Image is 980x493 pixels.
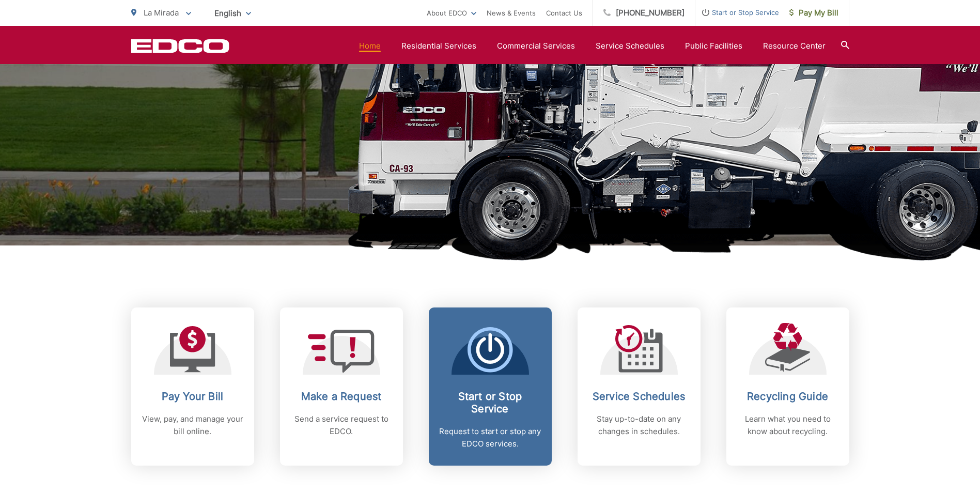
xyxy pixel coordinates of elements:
[578,307,701,466] a: Service Schedules Stay up-to-date on any changes in schedules.
[207,4,259,22] span: English
[726,307,849,466] a: Recycling Guide Learn what you need to know about recycling.
[763,40,826,52] a: Resource Center
[546,7,582,19] a: Contact Us
[144,8,179,18] span: La Mirada
[685,40,742,52] a: Public Facilities
[737,390,839,403] h2: Recycling Guide
[487,7,536,19] a: News & Events
[588,390,690,403] h2: Service Schedules
[142,390,244,403] h2: Pay Your Bill
[737,413,839,438] p: Learn what you need to know about recycling.
[131,307,254,466] a: Pay Your Bill View, pay, and manage your bill online.
[588,413,690,438] p: Stay up-to-date on any changes in schedules.
[290,390,393,403] h2: Make a Request
[359,40,381,52] a: Home
[789,7,838,19] span: Pay My Bill
[142,413,244,438] p: View, pay, and manage your bill online.
[497,40,575,52] a: Commercial Services
[290,413,393,438] p: Send a service request to EDCO.
[280,307,403,466] a: Make a Request Send a service request to EDCO.
[427,7,476,19] a: About EDCO
[439,425,541,450] p: Request to start or stop any EDCO services.
[596,40,664,52] a: Service Schedules
[131,39,229,53] a: EDCD logo. Return to the homepage.
[439,390,541,415] h2: Start or Stop Service
[401,40,476,52] a: Residential Services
